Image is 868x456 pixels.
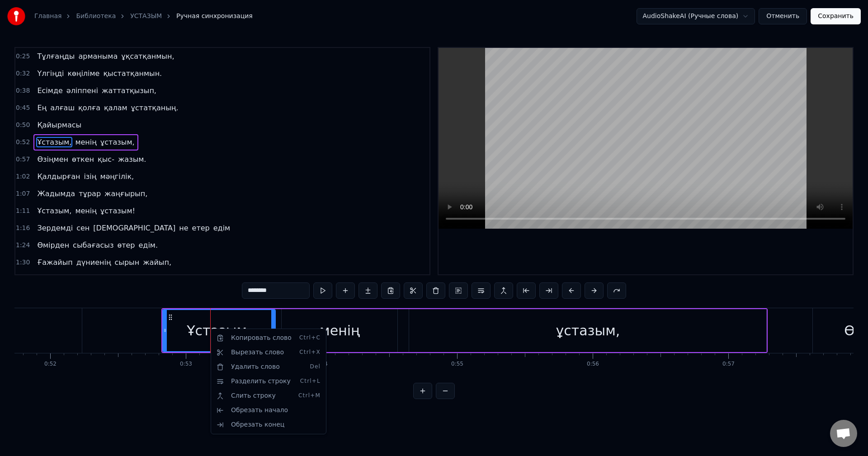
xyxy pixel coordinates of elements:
[213,389,324,403] div: Слить строку
[310,363,321,371] span: Del
[213,345,324,360] div: Вырезать слово
[299,349,321,356] span: Ctrl+X
[298,392,321,400] span: Ctrl+M
[213,418,324,432] div: Обрезать конец
[213,360,324,374] div: Удалить слово
[300,378,321,385] span: Ctrl+L
[213,331,324,345] div: Копировать слово
[213,403,324,418] div: Обрезать начало
[213,374,324,389] div: Разделить строку
[299,334,321,342] span: Ctrl+C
